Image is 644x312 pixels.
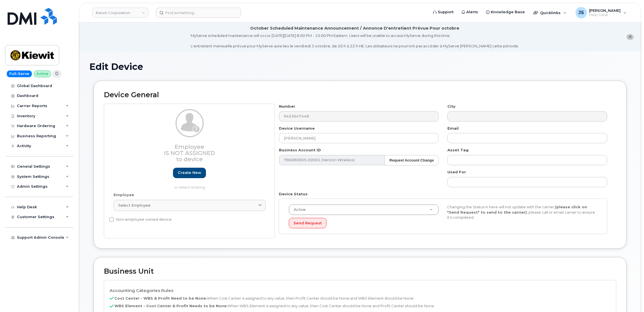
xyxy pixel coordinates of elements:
[250,25,459,31] div: October Scheduled Maintenance Announcement / Annonce D'entretient Prévue Pour octobre
[619,287,640,308] iframe: Messenger Launcher
[191,33,519,49] div: MyServe scheduled maintenance will occur [DATE][DATE] 8:00 PM - 10:00 PM Eastern. Users will be u...
[176,156,203,163] span: to device
[114,304,228,308] b: WBS Element - Cost Center & Profit Needs to be None:
[447,104,456,109] label: City
[118,203,150,208] span: Select employee
[289,218,327,228] button: Send Request
[109,216,172,223] label: Non-employee owned device
[279,191,308,197] label: Device Status
[104,267,616,275] h2: Business Unit
[114,192,134,198] label: Employee
[110,296,610,301] p: When Cost Center is assigned to any value, then Profit Center should be None and WBS Element shou...
[114,296,207,300] b: Cost Center - WBS & Profit Need to be None:
[104,91,616,99] h2: Device General
[114,185,266,190] p: or select existing
[114,200,266,211] a: Select employee
[279,104,295,109] label: Number
[447,126,459,131] label: Email
[447,147,468,153] label: Asset Tag
[447,169,466,175] label: Used For
[385,155,439,165] button: Request Account Change
[443,204,601,220] div: Changing the Status in here will not update with the carrier, , please call or email carrier to e...
[109,217,114,222] input: Non-employee owned device
[110,303,610,309] p: When WBS Element is assigned to any value, then Cost Center should be None and Profit Center shou...
[290,207,306,212] span: Active
[173,168,206,178] a: Create new
[89,62,631,72] h1: Edit Device
[279,126,315,131] label: Device Username
[447,205,587,214] strong: (please click on "Send Request" to send to the carrier)
[279,147,321,153] label: Business Account ID
[389,158,434,162] strong: Request Account Change
[164,150,215,156] span: Is not assigned
[110,288,610,293] h4: Accounting Categories Rules
[289,205,438,215] a: Active
[627,34,634,40] button: close notification
[114,144,266,162] h3: Employee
